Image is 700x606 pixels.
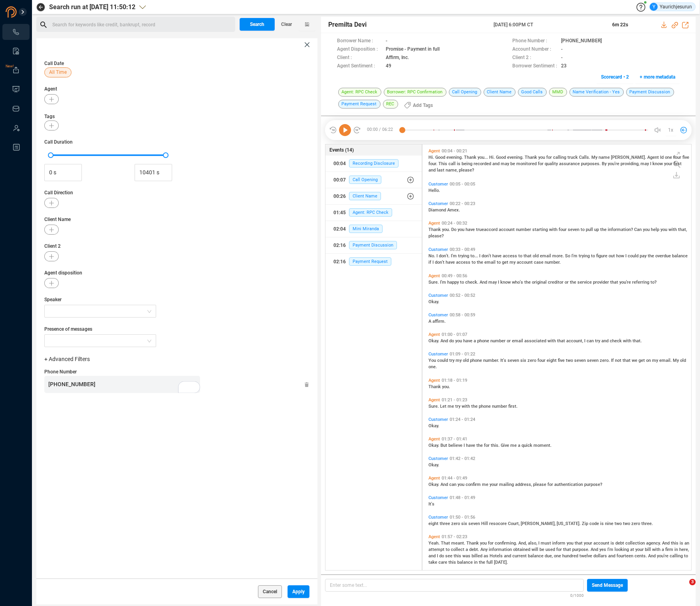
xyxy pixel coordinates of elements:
span: mailing [499,482,515,487]
span: overdue [655,253,672,259]
span: to [591,253,596,259]
span: Mini Miranda [349,225,383,233]
span: figure [596,253,609,259]
span: Call Duration [44,138,309,146]
span: Y [652,3,655,11]
span: you [458,482,466,487]
span: I [498,280,500,285]
span: a [518,443,522,448]
span: I [432,260,435,265]
span: pay [640,253,648,259]
span: name [599,155,611,160]
span: phone [479,404,492,409]
span: zero [527,358,537,363]
span: don't [435,260,446,265]
span: zero. [600,358,611,363]
span: to [460,280,465,285]
span: purpose? [584,482,602,487]
span: four [559,227,568,232]
span: Thank [428,384,442,389]
span: New! [6,58,14,74]
span: + more metadata [640,71,675,83]
span: six [520,358,527,363]
span: try [455,404,462,409]
span: one. [428,364,437,369]
span: the [648,253,655,259]
span: to [518,253,524,259]
span: Clear [281,18,292,31]
span: It's [428,501,434,507]
span: number. [545,260,561,265]
span: email [512,338,524,343]
span: Okay. [428,462,439,468]
span: Calls. [579,155,591,160]
span: referring [632,280,650,285]
span: starting [532,227,549,232]
span: Zip [582,521,589,526]
span: three [440,521,451,526]
span: four. [428,161,438,166]
span: quality [545,161,559,166]
div: grid [426,146,691,570]
span: address, [515,482,533,487]
span: may [641,161,650,166]
span: I [584,338,587,343]
span: assurance [559,161,581,166]
span: Client Name [44,216,309,223]
span: you [643,227,651,232]
span: evening. [507,155,525,160]
span: authentication [554,482,584,487]
span: providing, [621,161,641,166]
span: zero [451,521,461,526]
span: the [600,227,608,232]
span: Can [634,227,643,232]
span: Good [496,155,507,160]
span: nine [605,521,615,526]
button: 01:45Agent: RPC Check [325,205,422,221]
span: that [623,358,632,363]
span: with [668,227,678,232]
span: please? [428,233,444,239]
span: Client 2 [44,243,309,250]
span: to [581,227,586,232]
span: truck [567,155,579,160]
span: have [492,253,503,259]
span: could [437,358,449,363]
span: Agent: RPC Check [349,208,392,217]
span: be [510,161,516,166]
span: Scorecard • 2 [601,71,629,83]
span: do [449,338,455,343]
span: we [632,358,639,363]
span: So [565,253,571,259]
span: seven [587,358,600,363]
span: By [602,161,608,166]
div: Yaurichjesurun [650,3,692,11]
span: that [524,253,533,259]
span: trying [458,253,470,259]
span: up [594,227,600,232]
span: But [440,443,448,448]
span: is [457,161,462,166]
span: two [566,358,574,363]
span: the [476,443,484,448]
span: try [449,358,456,363]
span: you [538,155,546,160]
span: creditor [548,280,565,285]
span: who's [512,280,524,285]
span: quick [522,443,533,448]
span: resocore [489,521,508,526]
span: four [537,358,547,363]
span: Id [660,155,665,160]
span: could [628,253,640,259]
span: know [500,280,512,285]
span: Payment Request [349,257,391,266]
div: 02:16 [333,255,346,268]
span: Call Opening [349,176,381,184]
button: 00:07Call Opening [325,172,422,188]
span: and [601,338,610,343]
span: Thank [428,227,442,232]
span: how [616,253,625,259]
button: 1x [665,124,676,136]
span: is [600,521,605,526]
li: Smart Reports [2,43,30,59]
